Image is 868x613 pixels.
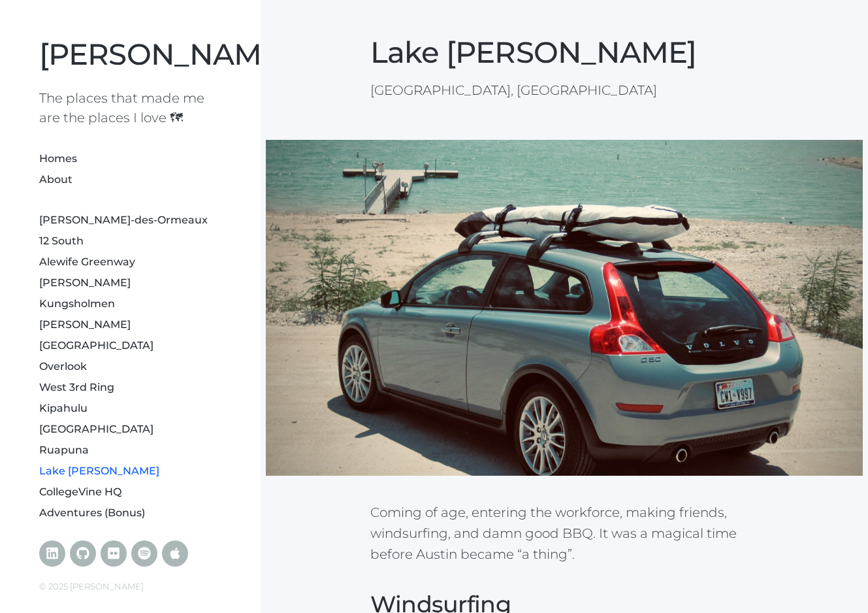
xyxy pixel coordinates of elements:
[39,506,145,519] a: Adventures (Bonus)
[39,36,289,72] a: [PERSON_NAME]
[370,502,758,565] p: Coming of age, entering the workforce, making friends, windsurfing, and damn good BBQ. It was a m...
[39,214,208,226] a: [PERSON_NAME]-des-Ormeaux
[39,256,135,268] a: Alewife Greenway
[39,465,159,477] a: Lake [PERSON_NAME]
[39,173,72,186] a: About
[39,88,221,127] h1: The places that made me are the places I love 🗺
[39,444,89,456] a: Ruapuna
[39,360,87,373] a: Overlook
[39,339,153,352] a: [GEOGRAPHIC_DATA]
[39,276,131,289] a: [PERSON_NAME]
[39,486,121,498] a: CollegeVine HQ
[39,402,88,414] a: Kipahulu
[39,381,114,393] a: West 3rd Ring
[39,423,153,435] a: [GEOGRAPHIC_DATA]
[370,80,758,101] p: [GEOGRAPHIC_DATA], [GEOGRAPHIC_DATA]
[370,35,758,70] h1: Lake [PERSON_NAME]
[39,581,144,591] span: © 2025 [PERSON_NAME]
[39,297,115,310] a: Kungsholmen
[39,235,84,247] a: 12 South
[39,152,77,165] a: Homes
[39,318,131,331] a: [PERSON_NAME]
